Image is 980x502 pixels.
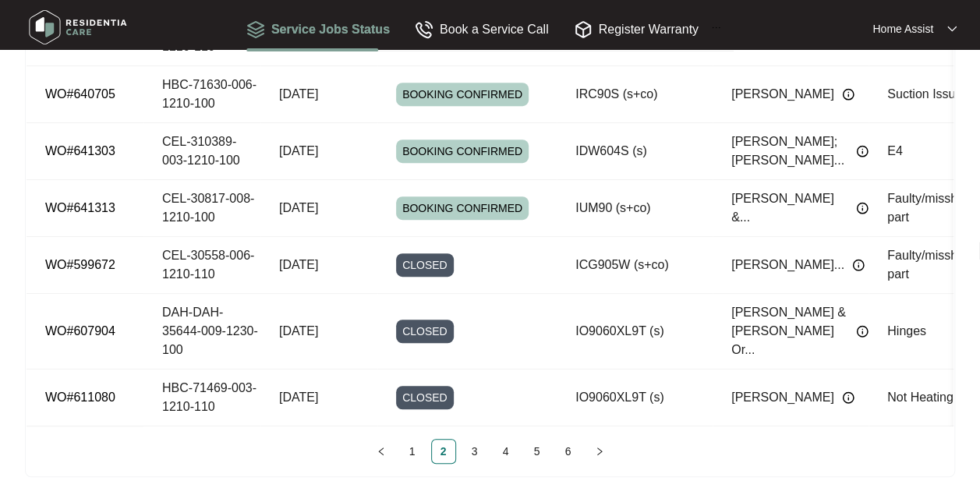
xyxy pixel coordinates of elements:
a: WO#599672 [45,258,115,271]
p: Home Assist [872,21,933,37]
span: [PERSON_NAME] &... [731,189,848,227]
span: CLOSED [396,253,454,277]
img: Info icon [856,202,869,214]
img: residentia care logo [23,4,133,51]
img: Info icon [852,259,865,271]
td: CEL-30817-008-1210-100 [143,180,260,237]
td: IRC90S (s+co) [557,66,713,123]
img: Info icon [856,145,869,157]
td: IUM90 (s+co) [557,180,713,237]
li: 1 [400,439,425,464]
a: 6 [557,440,580,463]
span: [DATE] [279,144,318,157]
span: CLOSED [396,386,454,409]
td: IDW604S (s) [557,123,713,180]
li: 4 [494,439,518,464]
td: CEL-30558-006-1210-110 [143,237,260,294]
span: [PERSON_NAME]; [PERSON_NAME]... [731,133,848,170]
li: 3 [462,439,487,464]
div: Register Warranty [574,19,699,39]
td: CEL-310389-003-1210-100 [143,123,260,180]
a: 4 [494,440,518,463]
a: WO#607904 [45,324,115,338]
a: WO#641303 [45,144,115,157]
span: CLOSED [396,320,454,343]
a: 5 [525,440,549,463]
a: WO#611080 [45,391,115,404]
span: [PERSON_NAME] [731,85,834,104]
span: [DATE] [279,324,318,338]
td: IO9060XL9T (s) [557,294,713,369]
a: WO#640705 [45,87,115,101]
button: right [587,439,612,464]
span: BOOKING CONFIRMED [396,83,529,106]
td: HBC-71630-006-1210-100 [143,66,260,123]
span: left [377,447,386,456]
td: HBC-71469-003-1210-110 [143,369,260,426]
td: ICG905W (s+co) [557,237,713,294]
img: Service Jobs Status icon [246,20,265,39]
span: BOOKING CONFIRMED [396,196,529,220]
a: 3 [463,440,486,463]
div: Book a Service Call [415,19,549,39]
span: [PERSON_NAME] [731,388,834,407]
img: Info icon [856,325,869,338]
span: [DATE] [279,201,318,214]
div: Service Jobs Status [246,19,390,39]
td: DAH-DAH-35644-009-1230-100 [143,294,260,369]
li: 2 [431,439,456,464]
span: right [595,447,604,456]
li: 6 [556,439,581,464]
span: [DATE] [279,391,318,404]
button: ellipsis [699,6,734,51]
span: [DATE] [279,258,318,271]
button: left [369,439,394,464]
img: Register Warranty icon [574,20,593,39]
a: 1 [401,440,424,463]
li: Previous Page [369,439,394,464]
li: Next Page [587,439,612,464]
span: [PERSON_NAME] & [PERSON_NAME] Or... [731,303,848,359]
span: [DATE] [279,87,318,101]
span: ellipsis [711,23,721,33]
img: Info icon [842,88,854,101]
a: WO#641313 [45,201,115,214]
span: [PERSON_NAME]... [731,256,844,274]
span: BOOKING CONFIRMED [396,140,529,163]
td: IO9060XL9T (s) [557,369,713,426]
a: 2 [432,440,455,463]
img: dropdown arrow [947,25,957,33]
li: 5 [525,439,550,464]
img: Info icon [842,391,854,404]
img: Book a Service Call icon [415,20,433,39]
